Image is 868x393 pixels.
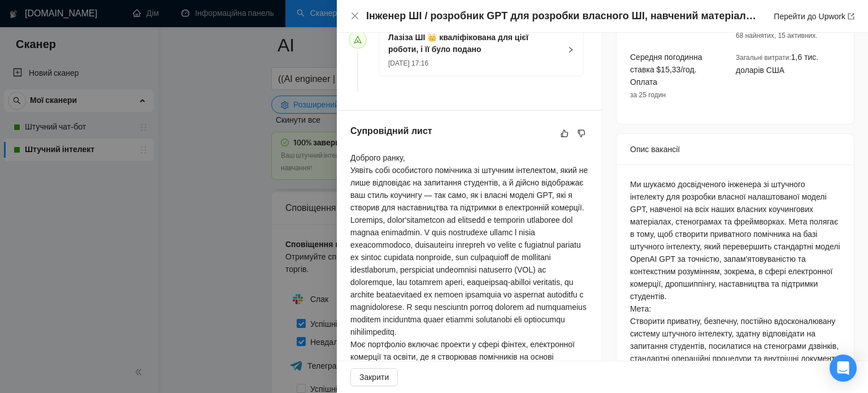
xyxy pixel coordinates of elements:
button: як [558,127,571,140]
font: Опис вакансії [630,145,680,154]
font: Закрити [359,373,389,382]
span: не подобається [578,129,585,138]
font: 68 найнятих, 15 активних. [736,32,818,40]
span: як [561,129,568,138]
font: Супровідний лист [350,126,432,136]
button: Закрити [350,11,359,21]
font: Перейти до Upwork [774,12,845,21]
font: за 25 годин [630,91,666,99]
font: Моє портфоліо включає проекти у сфері фінтех, електронної комерції та освіти, де я створював помі... [350,340,575,386]
font: Середня погодинна ставка $15,33/год. Оплата [630,53,702,87]
button: не подобається [575,127,588,140]
font: Loremips, dolor'sitametcon ad elitsedd e temporin utlaboree dol magnaa enimadmin. V quis nostrude... [350,215,587,336]
font: Створити приватну, безпечну, постійно вдосконалювану систему штучного інтелекту, здатну відповіда... [630,317,840,388]
font: Доброго ранку, [350,153,405,162]
div: Відкрити Intercom Messenger [830,355,857,382]
span: близько [350,11,359,20]
font: Лазіза ШІ 👑 кваліфікована для цієї роботи, і її було подано [388,33,528,54]
font: Уявіть собі особистого помічника зі штучним інтелектом, який не лише відповідає на запитання студ... [350,166,588,212]
font: Мета: [630,304,651,313]
span: відправити [354,36,362,44]
font: Ми шукаємо досвідченого інженера зі штучного інтелекту для розробки власної налаштованої моделі G... [630,180,840,301]
span: право [567,46,574,53]
span: експорт [848,13,854,20]
button: Закрити [350,368,398,386]
a: Перейти до Upworkекспорт [774,12,854,21]
font: Загальні витрати: [736,54,791,62]
font: [DATE] 17:16 [388,59,428,67]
